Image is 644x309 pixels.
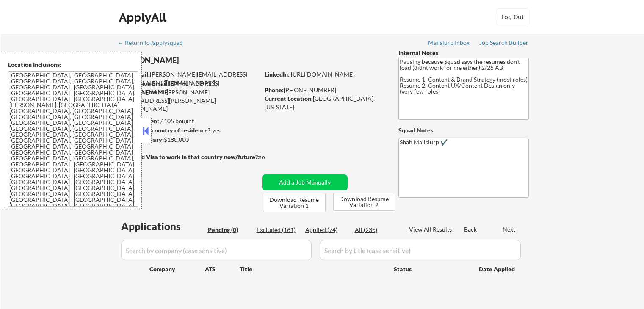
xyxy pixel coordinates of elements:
input: Search by company (case sensitive) [121,240,312,260]
div: ApplyAll [119,10,169,25]
button: Download Resume Variation 1 [263,193,326,212]
div: ATS [205,265,240,273]
button: Add a Job Manually [262,174,348,190]
div: Title [240,265,386,273]
div: no [258,153,282,161]
div: [PHONE_NUMBER] [265,86,384,94]
strong: Current Location: [265,95,313,102]
div: Back [464,225,478,234]
div: Pending (0) [208,226,250,234]
div: Applied (74) [305,226,348,234]
div: Status [394,261,467,276]
div: $180,000 [118,135,259,144]
div: [EMAIL_ADDRESS][DOMAIN_NAME] [119,79,259,96]
div: [PERSON_NAME][EMAIL_ADDRESS][PERSON_NAME][DOMAIN_NAME] [119,88,259,113]
a: Mailslurp Inbox [428,39,470,48]
div: Job Search Builder [479,40,529,46]
input: Search by title (case sensitive) [320,240,521,260]
div: All (235) [355,226,397,234]
div: yes [118,126,257,135]
div: Mailslurp Inbox [428,40,470,46]
strong: Will need Visa to work in that country now/future?: [119,153,260,160]
div: Date Applied [479,265,516,273]
div: ← Return to /applysquad [118,40,191,46]
button: Log Out [496,8,530,25]
div: Applications [121,221,205,232]
div: Internal Notes [398,49,529,57]
div: Squad Notes [398,126,529,135]
div: 74 sent / 105 bought [118,117,259,125]
button: Download Resume Variation 2 [333,193,395,211]
div: Excluded (161) [257,226,299,234]
strong: LinkedIn: [265,71,290,78]
a: ← Return to /applysquad [118,39,191,48]
div: Next [503,225,516,234]
div: [PERSON_NAME][EMAIL_ADDRESS][PERSON_NAME][DOMAIN_NAME] [119,70,259,87]
div: [PERSON_NAME] [119,55,293,66]
div: Location Inclusions: [8,61,138,69]
strong: Phone: [265,86,284,94]
div: [GEOGRAPHIC_DATA], [US_STATE] [265,94,384,111]
a: [URL][DOMAIN_NAME] [291,71,354,78]
div: View All Results [409,225,454,234]
strong: Can work in country of residence?: [118,127,212,134]
a: Job Search Builder [479,39,529,48]
div: Company [149,265,205,273]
